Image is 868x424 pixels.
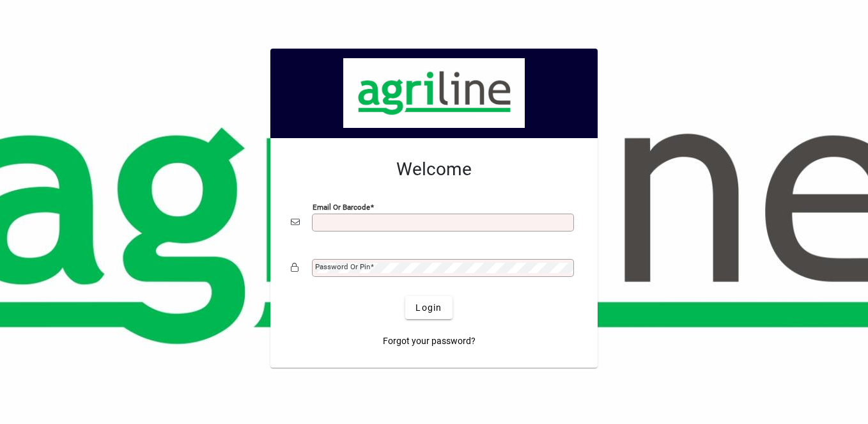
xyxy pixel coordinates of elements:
span: Forgot your password? [383,334,476,348]
button: Login [405,296,452,319]
span: Login [415,301,442,315]
a: Forgot your password? [378,329,481,352]
mat-label: Password or Pin [315,262,370,271]
mat-label: Email or Barcode [313,203,370,212]
h2: Welcome [291,159,577,180]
